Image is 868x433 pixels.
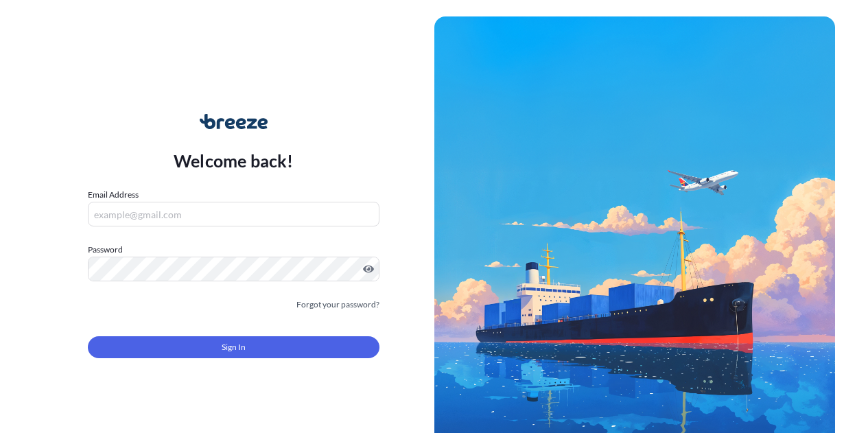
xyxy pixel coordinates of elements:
[88,188,139,202] label: Email Address
[296,298,379,312] a: Forgot your password?
[222,340,246,354] span: Sign In
[363,264,374,274] button: Show password
[174,150,294,172] p: Welcome back!
[88,336,379,358] button: Sign In
[88,202,379,226] input: example@gmail.com
[88,243,379,257] label: Password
